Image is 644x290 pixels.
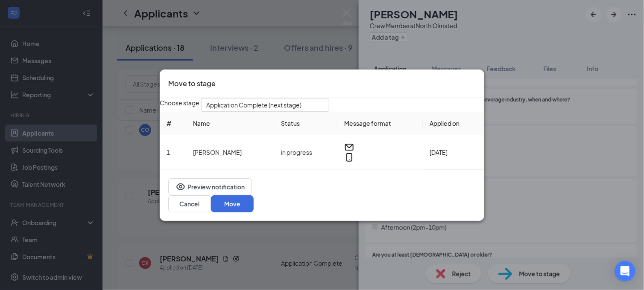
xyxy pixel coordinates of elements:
[344,142,354,152] svg: Email
[274,111,337,135] th: Status
[160,98,201,111] span: Choose stage:
[160,111,186,135] th: #
[615,261,635,281] div: Open Intercom Messenger
[344,152,354,162] svg: MobileSms
[168,178,252,195] button: EyePreview notification
[206,98,302,111] span: Application Complete (next stage)
[167,148,170,156] span: 1
[168,195,211,212] button: Cancel
[176,181,186,191] svg: Eye
[423,135,484,169] td: [DATE]
[274,135,337,169] td: in progress
[337,111,423,135] th: Message format
[168,78,216,89] h3: Move to stage
[186,135,274,169] td: [PERSON_NAME]
[186,111,274,135] th: Name
[211,195,254,212] button: Move
[423,111,484,135] th: Applied on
